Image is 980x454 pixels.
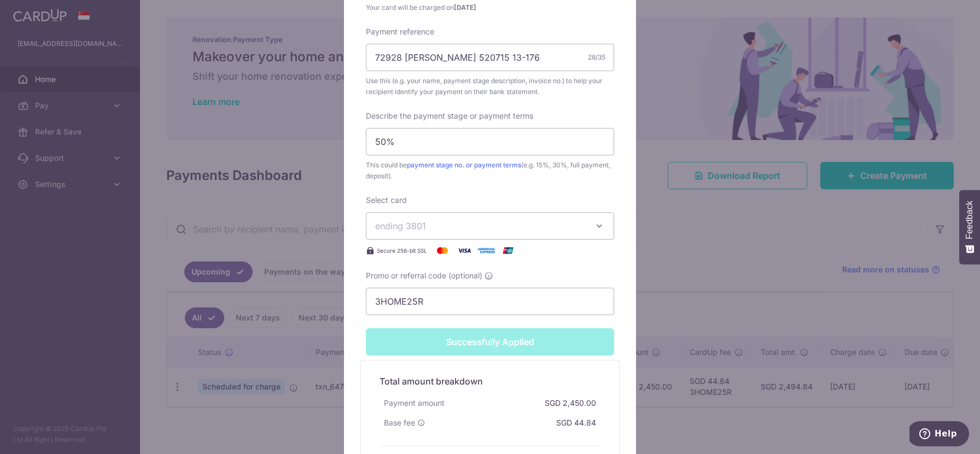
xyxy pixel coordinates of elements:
[366,26,434,37] label: Payment reference
[454,3,476,11] span: [DATE]
[540,393,600,413] div: SGD 2,450.00
[375,220,426,231] span: ending 3801
[965,201,975,239] span: Feedback
[588,52,605,63] div: 28/35
[475,244,497,257] img: American Express
[366,2,614,13] span: Your card will be charged on
[453,244,475,257] img: Visa
[407,161,521,169] a: payment stage no. or payment terms
[366,110,533,121] label: Describe the payment stage or payment terms
[909,421,969,449] iframe: Opens a widget where you can find more information
[366,75,614,97] span: Use this (e.g. your name, payment stage description, invoice no.) to help your recipient identify...
[497,244,519,257] img: UnionPay
[380,375,600,388] h5: Total amount breakdown
[366,195,407,206] label: Select card
[380,393,449,413] div: Payment amount
[366,212,614,240] button: ending 3801
[431,244,453,257] img: Mastercard
[384,417,415,428] span: Base fee
[377,246,427,255] span: Secure 256-bit SSL
[552,413,600,433] div: SGD 44.84
[366,160,614,182] span: This could be (e.g. 15%, 30%, full payment, deposit).
[959,190,980,264] button: Feedback - Show survey
[366,270,482,281] span: Promo or referral code (optional)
